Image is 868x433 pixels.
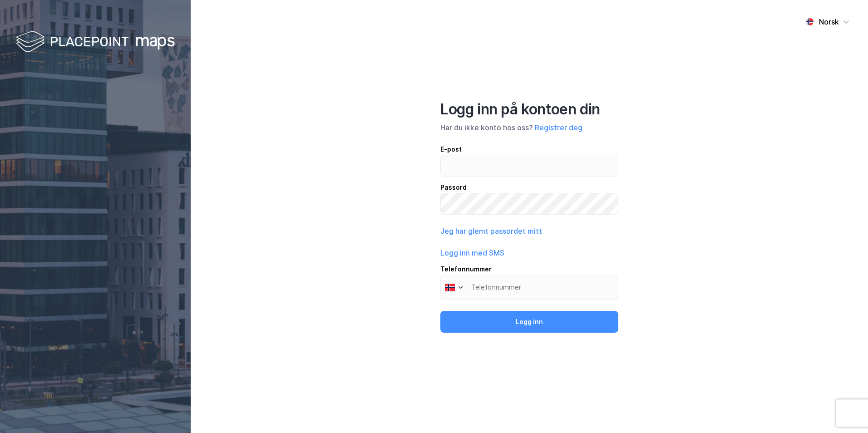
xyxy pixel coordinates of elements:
[535,122,582,133] button: Registrer deg
[440,264,618,275] div: Telefonnummer
[823,389,868,433] div: Kontrollprogram for chat
[440,144,618,155] div: E-post
[440,100,618,118] div: Logg inn på kontoen din
[440,122,618,133] div: Har du ikke konto hos oss?
[440,275,618,300] input: Telefonnummer
[440,247,504,258] button: Logg inn med SMS
[441,275,466,300] div: Norway: + 47
[440,182,618,193] div: Passord
[823,389,868,433] iframe: Chat Widget
[440,226,542,236] button: Jeg har glemt passordet mitt
[440,311,618,333] button: Logg inn
[819,16,839,27] div: Norsk
[16,29,175,56] img: logo-white.f07954bde2210d2a523dddb988cd2aa7.svg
